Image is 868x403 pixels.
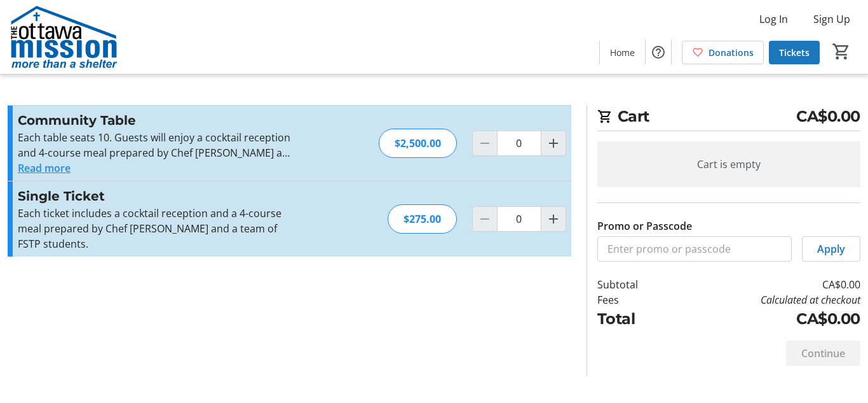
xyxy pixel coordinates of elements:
div: $2,500.00 [379,129,457,158]
div: Cart is empty [597,141,860,187]
td: Subtotal [597,277,674,292]
h3: Community Table [18,111,295,130]
span: CA$0.00 [796,105,860,128]
span: Home [610,46,635,59]
a: Home [600,41,645,64]
span: Sign Up [813,11,850,27]
img: The Ottawa Mission's Logo [8,5,121,69]
td: Fees [597,292,674,308]
input: Enter promo or passcode [597,236,792,262]
button: Sign Up [803,9,860,29]
input: Community Table Quantity [497,131,541,156]
h3: Single Ticket [18,187,295,206]
span: Log In [759,11,788,27]
span: Apply [817,241,845,257]
td: Calculated at checkout [674,292,860,308]
button: Cart [830,40,853,63]
span: Tickets [779,46,810,59]
a: Donations [682,41,764,64]
button: Read more [18,160,71,176]
p: Each table seats 10. Guests will enjoy a cocktail reception and 4-course meal prepared by Chef [P... [18,130,295,160]
div: $275.00 [388,204,457,234]
a: Tickets [769,41,820,64]
span: Donations [709,46,754,59]
button: Help [646,39,671,65]
span: Each ticket includes a cocktail reception and a 4-course meal prepared by Chef [PERSON_NAME] and ... [18,206,281,251]
button: Increment by one [541,207,566,231]
button: Increment by one [541,131,566,155]
label: Promo or Passcode [597,218,692,234]
button: Apply [802,236,860,262]
td: CA$0.00 [674,277,860,292]
button: Log In [749,9,798,29]
td: CA$0.00 [674,308,860,330]
input: Single Ticket Quantity [497,206,541,232]
td: Total [597,308,674,330]
h2: Cart [597,105,860,131]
